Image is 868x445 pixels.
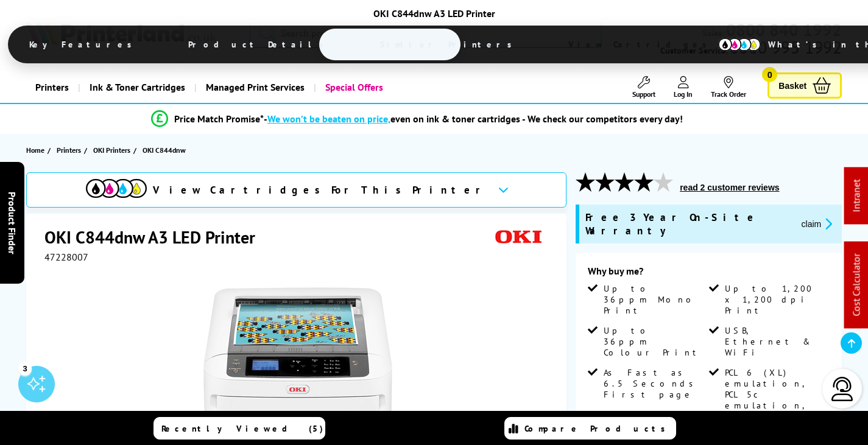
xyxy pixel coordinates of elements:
[90,72,185,103] span: Ink & Toner Cartridges
[57,144,81,156] span: Printers
[762,67,777,82] span: 0
[6,108,828,130] li: modal_Promise
[798,217,836,231] button: promo-description
[26,144,44,156] span: Home
[524,423,672,434] span: Compare Products
[850,180,863,212] a: Intranet
[550,29,736,60] span: View Cartridges
[44,251,88,263] span: 47228007
[504,417,676,440] a: Compare Products
[674,76,693,99] a: Log In
[26,72,78,103] a: Printers
[711,76,746,99] a: Track Order
[850,254,863,317] a: Cost Calculator
[143,144,186,156] span: OKI C844dnw
[604,325,707,358] span: Up to 36ppm Colour Print
[267,113,390,125] span: We won’t be beaten on price,
[314,72,392,103] a: Special Offers
[57,144,84,156] a: Printers
[632,76,655,99] a: Support
[264,113,683,125] div: - even on ink & toner cartridges - We check our competitors every day!
[26,144,48,156] a: Home
[676,182,783,193] button: read 2 customer reviews
[725,283,828,316] span: Up to 1,200 x 1,200 dpi Print
[8,7,861,19] div: OKI C844dnw A3 LED Printer
[194,72,314,103] a: Managed Print Services
[153,417,325,440] a: Recently Viewed (5)
[767,72,842,99] a: Basket 0
[718,38,761,51] img: cmyk-icon.svg
[725,325,828,358] span: USB, Ethernet & WiFi
[604,367,707,400] span: As Fast as 6.5 Seconds First page
[604,283,707,316] span: Up to 36ppm Mono Print
[18,362,32,375] div: 3
[44,226,267,248] h1: OKI C844dnw A3 LED Printer
[490,226,546,248] img: OKI
[11,30,157,59] span: Key Features
[588,265,830,283] div: Why buy me?
[6,191,18,254] span: Product Finder
[153,183,488,197] span: View Cartridges For This Printer
[93,144,133,156] a: OKI Printers
[174,113,264,125] span: Price Match Promise*
[170,30,348,59] span: Product Details
[585,211,791,237] span: Free 3 Year On-Site Warranty
[778,77,806,94] span: Basket
[830,377,855,401] img: user-headset-light.svg
[632,89,655,99] span: Support
[161,423,323,434] span: Recently Viewed (5)
[143,144,189,156] a: OKI C844dnw
[362,30,537,59] span: Similar Printers
[78,72,194,103] a: Ink & Toner Cartridges
[93,144,130,156] span: OKI Printers
[674,89,693,99] span: Log In
[86,179,147,198] img: View Cartridges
